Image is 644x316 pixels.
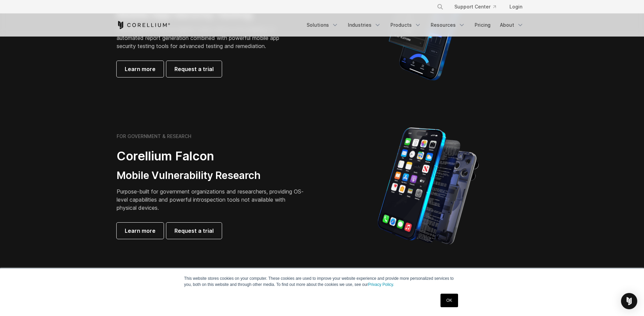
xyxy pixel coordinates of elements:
[117,149,306,164] h2: Corellium Falcon
[496,19,528,31] a: About
[303,19,342,31] a: Solutions
[117,133,191,139] h6: FOR GOVERNMENT & RESEARCH
[471,19,495,31] a: Pricing
[621,293,637,309] div: Open Intercom Messenger
[434,1,446,13] button: Search
[386,19,425,31] a: Products
[166,223,222,239] a: Request a trial
[166,61,222,77] a: Request a trial
[174,65,214,73] span: Request a trial
[117,26,290,50] p: Security pentesting and AppSec teams will love the simplicity of automated report generation comb...
[174,227,214,235] span: Request a trial
[117,61,164,77] a: Learn more
[117,187,306,212] p: Purpose-built for government organizations and researchers, providing OS-level capabilities and p...
[440,294,458,307] a: OK
[184,275,460,288] p: This website stores cookies on your computer. These cookies are used to improve your website expe...
[427,19,469,31] a: Resources
[504,1,528,13] a: Login
[368,282,394,287] a: Privacy Policy.
[125,65,156,73] span: Learn more
[117,223,164,239] a: Learn more
[449,1,501,13] a: Support Center
[429,1,528,13] div: Navigation Menu
[125,227,156,235] span: Learn more
[117,169,306,182] h3: Mobile Vulnerability Research
[117,21,170,29] a: Corellium Home
[377,127,479,245] img: iPhone model separated into the mechanics used to build the physical device.
[303,19,528,31] div: Navigation Menu
[344,19,385,31] a: Industries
